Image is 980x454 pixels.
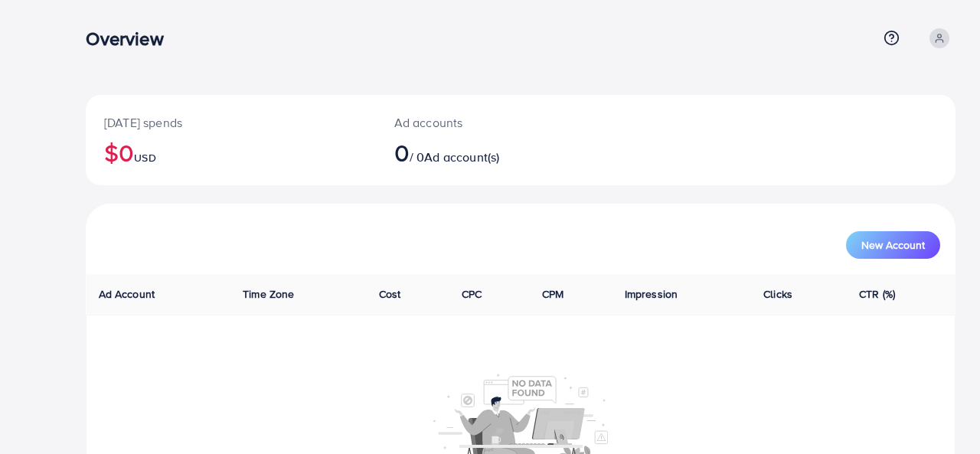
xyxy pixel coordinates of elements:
[379,286,401,302] span: Cost
[462,286,482,302] span: CPC
[424,149,499,165] span: Ad account(s)
[846,231,940,259] button: New Account
[394,113,575,132] p: Ad accounts
[859,286,895,302] span: CTR (%)
[104,113,358,132] p: [DATE] spends
[394,138,575,167] h2: / 0
[542,286,563,302] span: CPM
[861,240,925,250] span: New Account
[86,28,175,50] h3: Overview
[99,286,155,302] span: Ad Account
[625,286,678,302] span: Impression
[243,286,294,302] span: Time Zone
[394,135,410,170] span: 0
[134,150,155,165] span: USD
[763,286,792,302] span: Clicks
[104,138,358,167] h2: $0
